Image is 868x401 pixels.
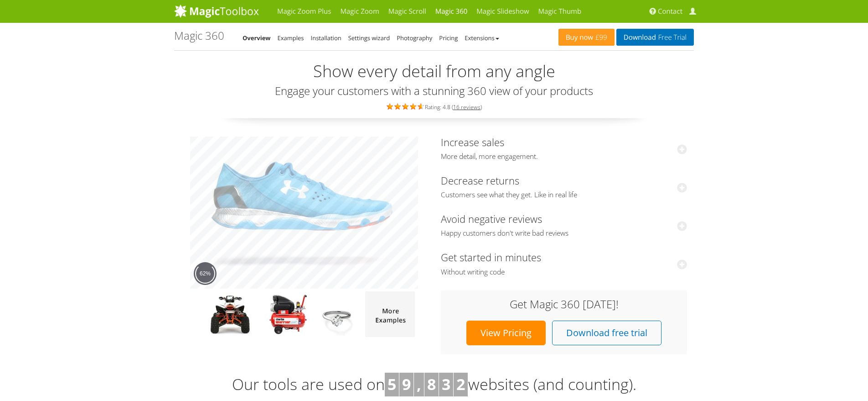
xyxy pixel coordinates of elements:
span: Free Trial [656,34,687,41]
a: Get started in minutesWithout writing code [441,250,687,276]
a: DownloadFree Trial [616,29,694,46]
b: 9 [402,374,411,395]
b: , [417,374,421,395]
a: Settings wizard [348,34,390,42]
a: View Pricing [466,321,546,345]
a: Pricing [439,34,458,42]
a: Avoid negative reviewsHappy customers don't write bad reviews [441,212,687,238]
span: £99 [593,34,607,41]
span: Customers see what they get. Like in real life [441,190,687,200]
b: 3 [442,374,450,395]
a: Examples [278,34,304,42]
a: Increase salesMore detail, more engagement. [441,135,687,161]
a: Installation [311,34,341,42]
h3: Engage your customers with a stunning 360 view of your products [174,85,694,97]
img: more magic 360 demos [365,291,415,337]
span: Contact [658,7,682,16]
h1: Magic 360 [174,30,224,42]
span: Happy customers don't write bad reviews [441,229,687,238]
b: 8 [427,374,436,395]
a: Decrease returnsCustomers see what they get. Like in real life [441,174,687,200]
h2: Show every detail from any angle [174,62,694,80]
h3: Get Magic 360 [DATE]! [450,298,678,310]
img: MagicToolbox.com - Image tools for your website [174,4,259,18]
span: More detail, more engagement. [441,152,687,161]
a: Overview [243,34,271,42]
a: Download free trial [552,321,661,345]
a: 16 reviews [453,103,480,111]
a: Extensions [465,34,499,42]
span: Without writing code [441,268,687,277]
div: Rating: 4.8 ( ) [174,101,694,111]
h3: Our tools are used on websites (and counting). [174,373,694,396]
b: 2 [456,374,465,395]
a: Buy now£99 [558,29,615,46]
a: Photography [397,34,432,42]
b: 5 [387,374,396,395]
